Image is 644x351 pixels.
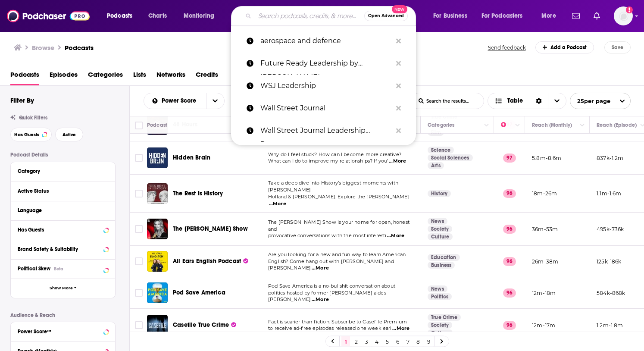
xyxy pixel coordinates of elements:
div: Search podcasts, credits, & more... [239,6,424,26]
p: 18m-26m [532,190,557,197]
span: ...More [312,296,329,303]
span: Pod Save America [173,289,225,296]
button: Has Guests [18,224,108,235]
span: For Business [433,10,467,22]
span: Are you looking for a new and fun way to learn American [268,251,406,257]
a: Science [428,147,454,154]
span: Open Advanced [368,14,404,18]
span: English? Come hang out with [PERSON_NAME] and [PERSON_NAME] [268,258,394,271]
p: 96 [503,257,516,266]
a: The [PERSON_NAME] Show [173,225,248,233]
span: politics hosted by former [PERSON_NAME] aides [PERSON_NAME] [268,290,386,303]
div: Category [18,168,103,174]
p: 97 [503,154,516,162]
span: Take a deep dive into History’s biggest moments with [PERSON_NAME] [268,180,398,193]
div: Has Guests [18,227,101,233]
a: All Ears English Podcast [173,257,248,266]
span: Casefile True Crime [173,321,229,329]
button: Brand Safety & Suitability [18,244,108,254]
a: WSJ Leadership [231,75,416,97]
span: ...More [387,232,404,239]
div: Power Score [501,120,513,130]
div: Podcast [147,120,167,130]
span: Power Score [162,98,199,104]
span: ...More [269,201,286,207]
p: 96 [503,321,516,329]
h2: Filter By [10,96,34,104]
a: 7 [403,336,412,347]
p: Audience & Reach [10,312,116,318]
a: All Ears English Podcast [147,251,168,272]
a: 1 [341,336,350,347]
span: All Ears English Podcast [173,257,241,265]
a: Add a Podcast [535,41,594,53]
button: Show profile menu [614,6,633,25]
button: Active [55,128,83,141]
button: Save [604,41,631,53]
a: Education [428,254,460,261]
a: Social Sciences [428,154,473,161]
button: Show More [11,279,115,298]
button: open menu [427,9,478,23]
button: Category [18,166,108,176]
span: Pod Save America is a no-bullshit conversation about [268,283,395,289]
button: Column Actions [577,120,588,131]
p: 1.2m-1.8m [597,322,623,329]
div: Active Status [18,188,103,194]
img: Pod Save America [147,282,168,303]
span: Hidden Brain [173,154,210,161]
span: Logged in as cfurneaux [614,6,633,25]
p: 125k-186k [597,258,622,265]
span: ...More [312,265,329,272]
span: Has Guests [14,132,39,137]
button: open menu [476,9,535,23]
span: Toggle select row [135,225,143,233]
button: open menu [178,9,225,23]
div: Categories [428,120,454,130]
span: Why do I feel stuck? How can I become more creative? [268,151,401,157]
a: 3 [362,336,371,347]
div: Sort Direction [530,93,548,109]
a: 2 [352,336,360,347]
div: Language [18,207,103,213]
a: Wall Street Journal Leadership Presents [231,119,416,142]
a: Business [428,262,455,269]
span: 25 per page [570,94,610,108]
span: Toggle select row [135,257,143,265]
p: 26m-38m [532,258,558,265]
a: Casefile True Crime [147,315,168,335]
a: The Rest Is History [173,189,223,198]
a: Credits [196,68,218,85]
a: Podchaser - Follow, Share and Rate Podcasts [7,8,90,24]
img: The Megyn Kelly Show [147,219,168,239]
span: For Podcasters [481,10,523,22]
div: Brand Safety & Suitability [18,246,101,252]
span: Quick Filters [19,115,47,121]
a: Hidden Brain [173,154,210,162]
span: The Rest Is History [173,190,223,197]
span: Monitoring [184,10,214,22]
img: The Rest Is History [147,183,168,204]
p: Wall Street Journal Leadership Presents [260,119,392,142]
a: 5 [383,336,391,347]
p: WSJ Leadership [260,75,392,97]
span: Active [63,132,76,137]
span: Table [507,98,523,104]
p: Future Ready Leadership by Jacob Morgan [260,52,392,75]
button: Choose View [488,93,566,109]
span: Toggle select row [135,154,143,162]
p: 495k-736k [597,226,624,233]
span: Networks [156,68,185,85]
a: 8 [414,336,422,347]
div: Reach (Episode) [597,120,637,130]
button: Send feedback [485,44,528,51]
a: Future Ready Leadership by [PERSON_NAME] [231,52,416,75]
span: More [541,10,556,22]
a: Episodes [50,68,78,85]
button: open menu [570,93,631,109]
a: aerospace and defence [231,30,416,52]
